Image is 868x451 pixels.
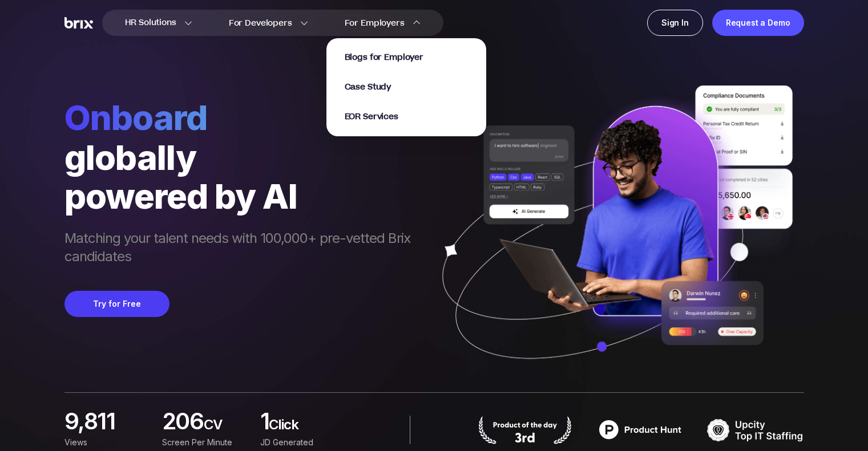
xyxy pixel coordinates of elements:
div: Views [64,436,148,449]
img: ai generate [422,86,804,392]
span: Matching your talent needs with 100,000+ pre-vetted Brix candidates [64,229,422,268]
div: JD Generated [260,436,344,449]
div: screen per minute [162,436,246,449]
span: Click [269,416,344,438]
span: For Developers [229,17,292,29]
a: Blogs for Employer [345,51,423,63]
img: Brix Logo [64,17,93,29]
div: globally [64,138,422,177]
span: HR Solutions [125,14,176,32]
img: TOP IT STAFFING [707,416,804,444]
div: powered by AI [64,177,422,216]
img: product hunt badge [477,416,574,444]
img: product hunt badge [592,416,689,444]
a: Case Study [345,80,391,93]
span: CV [203,416,246,438]
span: Blogs for Employer [345,51,423,63]
span: 206 [162,411,203,434]
span: For Employers [345,17,405,29]
button: Try for Free [64,291,169,317]
a: Request a Demo [712,10,804,36]
span: Onboard [64,97,422,138]
span: 1 [260,411,268,434]
span: 9,811 [64,411,115,430]
a: Sign In [647,10,703,36]
a: EOR Services [345,110,398,123]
